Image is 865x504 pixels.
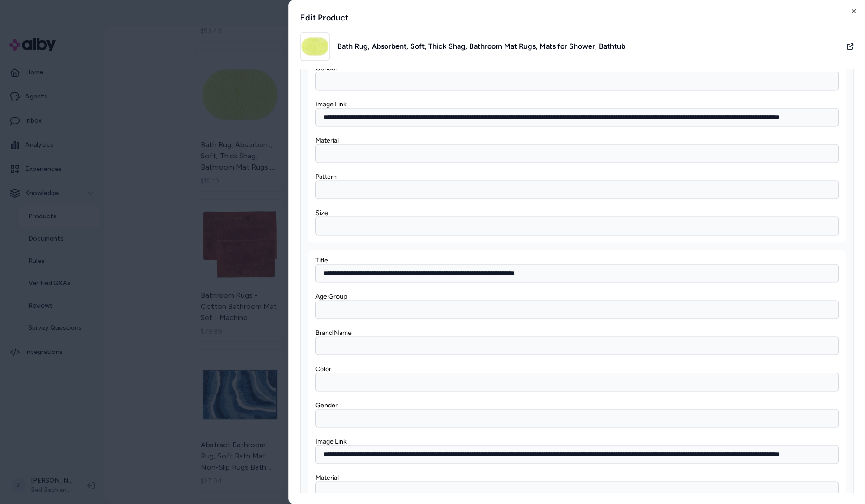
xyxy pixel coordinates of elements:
img: Bath Rug, Absorbent, Soft, Thick Shag, Bathroom Mat Rugs, Mats for Shower, Bathtub [301,33,329,60]
label: Material [315,475,839,481]
h1: Edit Product [300,11,854,24]
label: Age Group [315,294,839,300]
label: Gender [315,402,839,409]
label: Brand Name [315,330,839,336]
label: Image Link [315,101,839,108]
label: Title [315,257,839,264]
label: Size [315,210,839,216]
label: Color [315,366,839,373]
label: Image Link [315,439,839,445]
label: Gender [315,65,839,72]
label: Pattern [315,174,839,180]
span: Bath Rug, Absorbent, Soft, Thick Shag, Bathroom Mat Rugs, Mats for Shower, Bathtub [337,41,625,52]
label: Material [315,137,839,144]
